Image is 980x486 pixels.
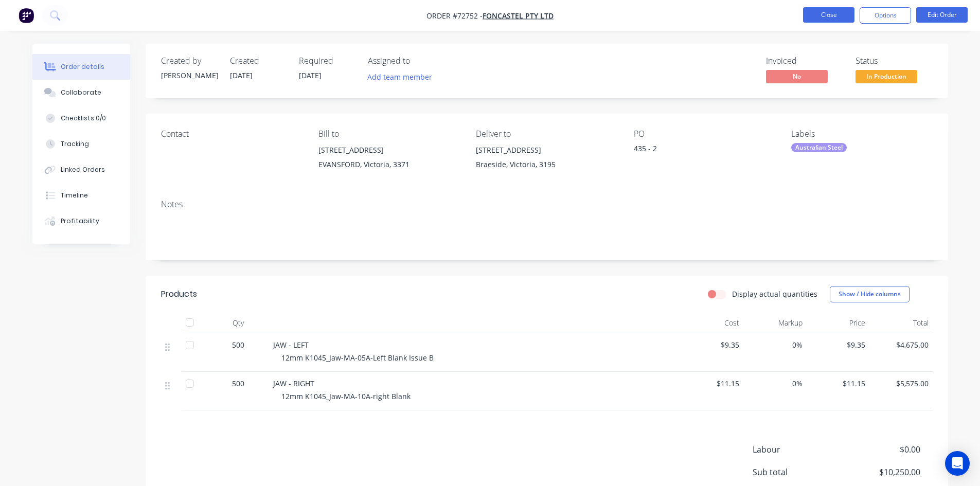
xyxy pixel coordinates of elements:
div: [PERSON_NAME] [161,70,218,81]
button: Close [803,7,854,23]
div: Total [869,313,933,333]
div: Cost [681,313,744,333]
button: Tracking [32,131,130,157]
button: Edit Order [916,7,968,23]
span: 500 [232,378,244,389]
button: Show / Hide columns [830,286,910,302]
span: $0.00 [844,443,920,456]
div: EVANSFORD, Victoria, 3371 [318,157,459,172]
span: $11.15 [685,378,740,389]
div: Deliver to [476,129,617,139]
div: Invoiced [766,56,843,66]
span: $10,250.00 [844,466,920,478]
span: $11.15 [811,378,866,389]
span: Sub total [753,466,844,478]
div: PO [634,129,775,139]
button: Timeline [32,183,130,208]
div: Products [161,288,197,300]
div: Order details [61,62,104,71]
button: Options [860,7,911,24]
div: Profitability [61,217,99,226]
span: [DATE] [230,70,253,80]
button: In Production [856,70,917,85]
div: Braeside, Victoria, 3195 [476,157,617,172]
button: Order details [32,54,130,80]
span: No [766,70,828,83]
div: 435 - 2 [634,143,762,157]
button: Profitability [32,208,130,234]
span: In Production [856,70,917,83]
a: Foncastel Pty Ltd [483,11,554,21]
span: 0% [747,339,803,350]
span: 0% [747,378,803,389]
div: [STREET_ADDRESS]EVANSFORD, Victoria, 3371 [318,143,459,176]
span: $9.35 [811,339,866,350]
span: $9.35 [685,339,740,350]
span: JAW - RIGHT [273,379,314,388]
div: Bill to [318,129,459,139]
div: Open Intercom Messenger [945,451,970,476]
div: Created [230,56,287,66]
div: Required [299,56,355,66]
div: Timeline [61,191,88,200]
div: [STREET_ADDRESS] [476,143,617,157]
div: Created by [161,56,218,66]
button: Checklists 0/0 [32,105,130,131]
div: Collaborate [61,88,101,97]
span: 500 [232,339,244,350]
span: 12mm K1045_Jaw-MA-05A-Left Blank Issue B [281,353,434,363]
span: Order #72752 - [426,11,483,21]
button: Add team member [362,70,437,84]
label: Display actual quantities [732,289,817,299]
div: Australian Steel [791,143,847,152]
img: Factory [19,8,34,23]
div: Linked Orders [61,165,105,174]
div: Markup [743,313,807,333]
div: Qty [207,313,269,333]
div: Notes [161,200,933,209]
button: Linked Orders [32,157,130,183]
div: Assigned to [368,56,471,66]
div: [STREET_ADDRESS]Braeside, Victoria, 3195 [476,143,617,176]
div: Checklists 0/0 [61,114,106,123]
span: 12mm K1045_Jaw-MA-10A-right Blank [281,391,411,401]
span: $4,675.00 [874,339,929,350]
span: JAW - LEFT [273,340,309,350]
div: [STREET_ADDRESS] [318,143,459,157]
div: Labels [791,129,932,139]
div: Status [856,56,933,66]
div: Contact [161,129,302,139]
button: Add team member [368,70,438,84]
span: $5,575.00 [874,378,929,389]
span: Labour [753,443,844,456]
div: Tracking [61,139,89,149]
span: [DATE] [299,70,322,80]
button: Collaborate [32,80,130,105]
div: Price [807,313,870,333]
